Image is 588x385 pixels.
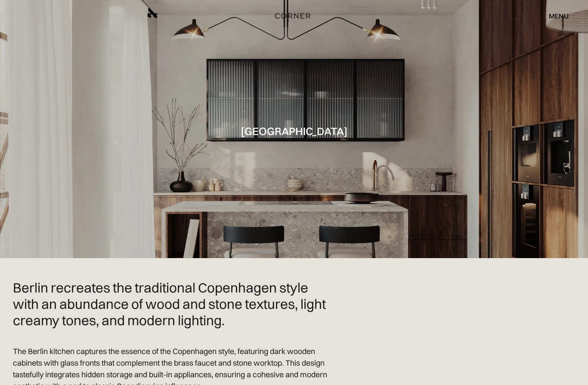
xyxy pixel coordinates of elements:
[265,10,323,22] a: home
[13,280,337,328] h2: Berlin recreates the traditional Copenhagen style with an abundance of wood and stone textures, l...
[549,12,569,19] div: menu
[540,9,569,23] div: menu
[241,125,348,137] h1: [GEOGRAPHIC_DATA]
